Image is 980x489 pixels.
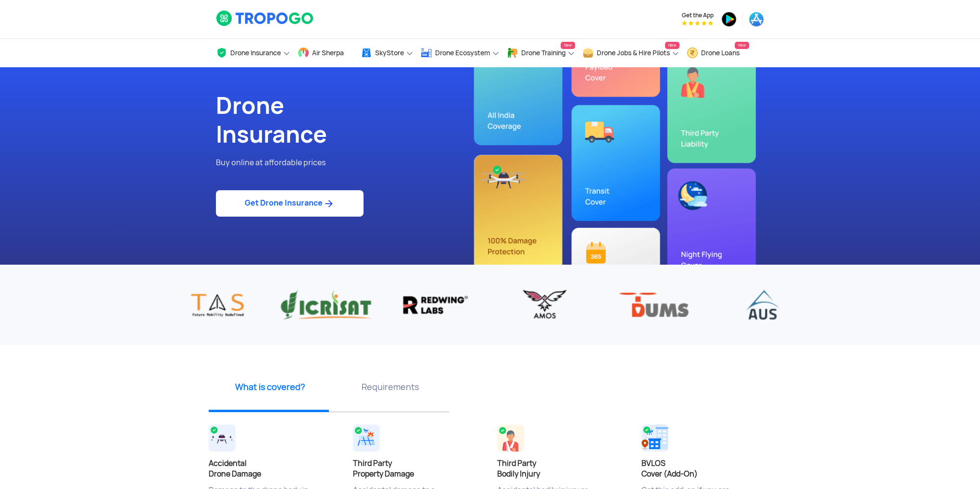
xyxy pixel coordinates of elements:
span: Drone Jobs & Hire Pilots [597,49,670,57]
a: Air Sherpa [298,39,353,67]
h4: Third Party Property Damage [353,458,483,479]
span: Drone Insurance [230,49,281,57]
span: Get the App [682,12,714,19]
h4: Third Party Bodily Injury [497,458,627,479]
span: New [665,42,679,49]
span: New [561,42,575,49]
img: ic_appstore.png [749,12,764,27]
img: ic_arrow_forward_blue.svg [323,198,335,209]
span: New [735,42,749,49]
h4: BVLOS Cover (Add-On) [641,458,771,479]
img: ic_playstore.png [721,12,737,27]
a: Drone TrainingNew [507,39,575,67]
img: TAS [171,289,265,321]
a: Drone LoansNew [687,39,749,67]
p: Buy online at affordable prices [216,157,483,169]
a: Get Drone Insurance [216,190,364,217]
img: Vicrisat [279,289,374,321]
span: Drone Ecosystem [435,49,490,57]
img: Redwing labs [389,289,483,321]
img: DUMS [606,289,701,321]
a: Drone Ecosystem [421,39,500,67]
a: Drone Insurance [216,39,290,67]
img: AMOS [497,289,591,321]
span: Air Sherpa [312,49,344,57]
img: AUS [715,289,809,321]
h4: Accidental Drone Damage [209,458,339,479]
h1: Drone Insurance [216,91,483,149]
p: What is covered? [214,381,327,393]
a: Drone Jobs & Hire PilotsNew [582,39,679,67]
p: Requirements [334,381,447,393]
span: Drone Training [521,49,565,57]
img: logoHeader.svg [216,10,314,26]
a: SkyStore [361,39,414,67]
span: SkyStore [375,49,404,57]
img: App Raking [682,21,713,25]
span: Drone Loans [701,49,740,57]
